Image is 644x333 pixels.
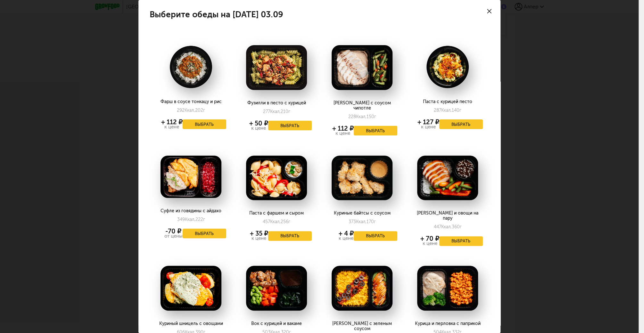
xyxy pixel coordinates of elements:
div: к цене [332,131,354,136]
span: г [460,224,462,230]
div: 277 210 [263,109,290,114]
span: Ккал, [270,219,281,224]
div: 287 140 [434,108,461,113]
img: big_g6bllSzNe1B8hIUQ.png [246,156,307,200]
div: + 50 ₽ [249,121,268,126]
div: + 70 ₽ [420,236,439,241]
div: Суфле из говядины с айдахо [156,208,226,214]
div: к цене [161,125,183,129]
button: Выбрать [439,119,483,129]
span: Ккал, [356,219,367,224]
div: -70 ₽ [164,229,183,234]
div: Паста с курицей песто [412,99,483,104]
div: Курица и перловка с паприкой [412,321,483,326]
div: 292 202 [177,108,205,113]
span: г [288,109,290,114]
div: Фарш в соусе тонкацу и рис [156,99,226,104]
div: 457 256 [263,219,290,224]
div: Куриные байтсы с соусом [327,211,397,216]
div: 228 150 [348,114,376,119]
span: г [203,217,205,222]
div: к цене [420,241,439,246]
img: big_e56BhF6XTzQqoAPb.png [417,156,478,200]
div: Куриный шницель с овощами [156,321,226,326]
div: Вок с курицей и вакаме [241,321,311,326]
img: big_v7vkx8NGAGEp6tpS.png [246,266,307,311]
div: к цене [339,236,354,241]
h4: Выберите обеды на [DATE] 03.09 [150,11,283,18]
span: г [374,114,376,119]
button: Выбрать [439,236,483,246]
span: Ккал, [270,109,281,114]
div: + 35 ₽ [250,231,268,236]
img: big_zSvkSvw6zXoYKWYN.png [161,156,221,198]
div: к цене [250,236,268,241]
div: 349 222 [177,217,205,222]
img: big_dqm4sDYWqXhf7DRj.png [332,266,392,311]
span: г [374,219,376,224]
span: г [203,108,205,113]
button: Выбрать [183,119,226,129]
div: + 4 ₽ [339,231,354,236]
span: г [288,219,290,224]
span: Ккал, [441,224,452,230]
span: г [459,108,461,113]
img: big_jPUzcWTwjzRJJypp.png [161,45,221,89]
img: big_pwPlUI2FPXITTH3Z.png [332,156,392,200]
img: big_hz0FqV51ciaL0xRy.png [417,45,478,89]
div: [PERSON_NAME] и овощи на пару [412,211,483,221]
div: к цене [417,125,439,129]
div: [PERSON_NAME] с соусом чипотле [327,101,397,111]
div: + 112 ₽ [332,126,354,131]
button: Выбрать [354,231,397,241]
img: big_4a75dgemW4gj3G6Y.png [332,45,392,90]
div: Фузилли в песто с курицей [241,101,311,106]
div: 447 360 [434,224,462,230]
button: Выбрать [183,229,226,238]
span: Ккал, [441,108,452,113]
div: от цены [164,234,183,239]
span: Ккал, [356,114,367,119]
div: 373 170 [349,219,376,224]
button: Выбрать [354,126,397,135]
div: к цене [249,126,268,131]
span: Ккал, [185,108,195,113]
span: Ккал, [185,217,195,222]
button: Выбрать [268,231,312,241]
div: [PERSON_NAME] с зеленым соусом [327,321,397,331]
div: + 112 ₽ [161,119,183,125]
div: Паста с фаршем и сыром [241,211,311,216]
button: Выбрать [268,121,312,130]
div: + 127 ₽ [417,119,439,125]
img: big_zjEhnnecqNZuQUZW.png [161,266,221,311]
img: big_FxBMG84O23OZMs5i.png [417,266,478,311]
img: big_EqMghffVEuKOAexP.png [246,45,307,90]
